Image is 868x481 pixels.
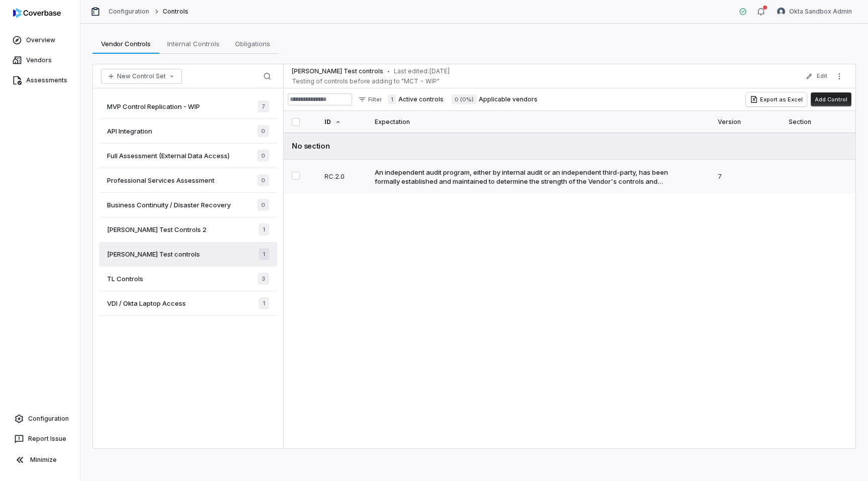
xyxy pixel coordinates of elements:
td: RC.2.0 [318,160,369,194]
button: More actions [831,69,847,84]
label: Applicable vendors [452,94,537,104]
div: No section [292,141,847,151]
span: • [387,68,390,75]
div: Version [718,111,777,133]
td: 7 [712,160,783,194]
a: Full Assessment (External Data Access)0 [99,144,277,168]
button: Add Control [811,92,851,106]
span: 1 [259,297,269,309]
span: 0 [257,150,269,162]
button: Edit [803,67,830,85]
span: Vendor Controls [97,37,155,50]
a: [PERSON_NAME] Test controls1 [99,242,277,267]
a: [PERSON_NAME] Test Controls 21 [99,217,277,242]
a: VDI / Okta Laptop Access1 [99,291,277,316]
div: Section [789,111,848,133]
button: Export as Excel [746,92,807,106]
button: New Control Set [101,69,182,84]
div: An independent audit program, either by internal audit or an independent third-party, has been fo... [375,168,669,186]
span: Internal Controls [163,37,224,50]
a: Overview [2,31,78,49]
a: TL Controls3 [99,267,277,291]
a: Professional Services Assessment0 [99,168,277,193]
span: VDI / Okta Laptop Access [107,299,186,308]
span: MVP Control Replication - WIP [107,102,200,111]
span: [PERSON_NAME] Test controls [107,250,200,259]
span: 0 [257,125,269,137]
img: Okta Sandbox Admin avatar [777,8,785,16]
a: API Integration0 [99,119,277,144]
span: Business Continuity / Disaster Recovery [107,200,231,209]
span: 0 [257,199,269,211]
button: Report Issue [4,430,76,448]
span: Testing of controls before adding to "MCT - WIP" [292,77,450,85]
button: Filter [354,93,386,105]
span: Filter [368,96,382,103]
span: Last edited: [DATE] [394,67,450,75]
label: Active controls [388,94,444,104]
a: Business Continuity / Disaster Recovery0 [99,193,277,217]
span: 1 [259,248,269,260]
span: 1 [259,223,269,235]
span: Controls [163,8,188,16]
span: [PERSON_NAME] Test Controls 2 [107,225,206,234]
span: [PERSON_NAME] Test controls [292,67,383,75]
button: Okta Sandbox Admin avatarOkta Sandbox Admin [771,4,858,19]
span: Professional Services Assessment [107,176,214,185]
span: Okta Sandbox Admin [789,8,852,16]
a: Configuration [108,8,150,16]
span: Full Assessment (External Data Access) [107,151,230,160]
a: Assessments [2,71,78,89]
button: Minimize [4,450,76,470]
span: 3 [258,273,269,285]
a: MVP Control Replication - WIP7 [99,94,277,119]
span: 7 [258,100,269,112]
span: TL Controls [107,274,143,283]
span: 0 [257,174,269,186]
a: Configuration [4,410,76,428]
button: Select RC.2.0 control [292,172,300,180]
span: 0 (0%) [452,94,477,104]
div: Expectation [375,111,706,133]
a: Vendors [2,51,78,69]
span: Obligations [231,37,274,50]
span: API Integration [107,127,152,136]
img: logo-D7KZi-bG.svg [13,8,61,18]
div: ID [324,111,363,133]
span: 1 [388,94,396,104]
